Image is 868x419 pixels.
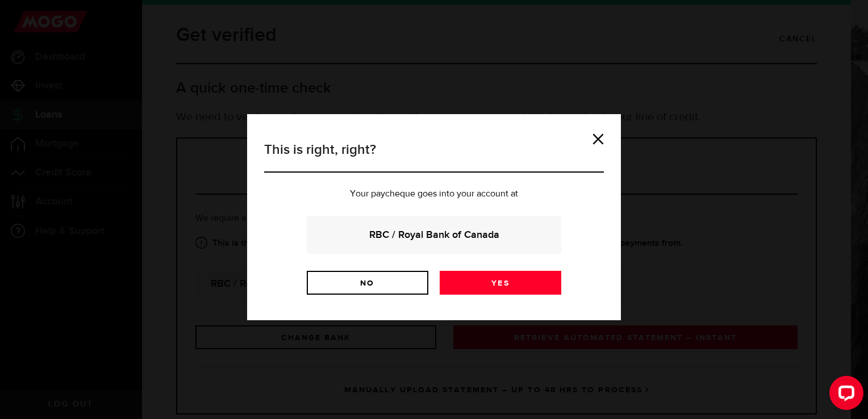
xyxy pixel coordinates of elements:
[307,271,428,295] a: No
[264,190,604,199] p: Your paycheque goes into your account at
[264,140,604,173] h3: This is right, right?
[440,271,561,295] a: Yes
[820,371,868,419] iframe: LiveChat chat widget
[322,227,546,242] strong: RBC / Royal Bank of Canada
